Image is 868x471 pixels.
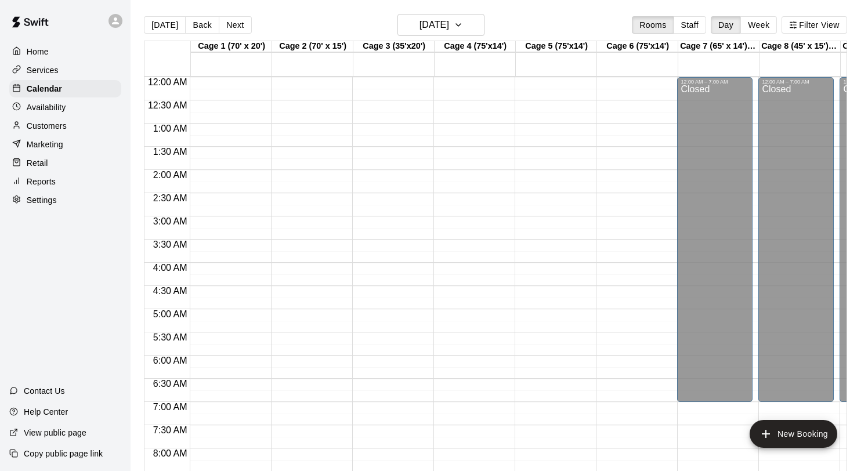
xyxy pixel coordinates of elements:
[150,124,190,133] span: 1:00 AM
[711,16,741,34] button: Day
[397,14,484,36] button: [DATE]
[759,41,841,52] div: Cage 8 (45' x 15') @ Mashlab Leander
[150,170,190,180] span: 2:00 AM
[27,157,48,169] p: Retail
[150,263,190,273] span: 4:00 AM
[782,16,847,34] button: Filter View
[150,402,190,412] span: 7:00 AM
[9,80,121,97] a: Calendar
[762,79,830,85] div: 12:00 AM – 7:00 AM
[9,43,121,60] a: Home
[150,216,190,226] span: 3:00 AM
[150,309,190,319] span: 5:00 AM
[27,102,66,113] p: Availability
[27,176,56,187] p: Reports
[150,448,190,458] span: 8:00 AM
[678,41,759,52] div: Cage 7 (65' x 14') @ Mashlab Leander
[144,16,186,34] button: [DATE]
[150,356,190,365] span: 6:00 AM
[762,85,830,406] div: Closed
[27,120,67,132] p: Customers
[435,41,516,52] div: Cage 4 (75'x14')
[681,85,749,406] div: Closed
[27,139,63,150] p: Marketing
[9,191,121,209] a: Settings
[681,79,749,85] div: 12:00 AM – 7:00 AM
[145,100,190,110] span: 12:30 AM
[9,117,121,135] a: Customers
[24,406,68,418] p: Help Center
[150,240,190,249] span: 3:30 AM
[150,193,190,203] span: 2:30 AM
[9,173,121,190] a: Reports
[9,136,121,153] a: Marketing
[27,194,57,206] p: Settings
[150,332,190,342] span: 5:30 AM
[516,41,597,52] div: Cage 5 (75'x14')
[677,77,753,402] div: 12:00 AM – 7:00 AM: Closed
[9,61,121,79] a: Services
[150,147,190,157] span: 1:30 AM
[24,427,86,439] p: View public page
[9,154,121,172] a: Retail
[750,420,837,448] button: add
[353,41,435,52] div: Cage 3 (35'x20')
[191,41,272,52] div: Cage 1 (70' x 20')
[150,425,190,435] span: 7:30 AM
[24,448,103,459] p: Copy public page link
[150,286,190,296] span: 4:30 AM
[150,379,190,389] span: 6:30 AM
[145,77,190,87] span: 12:00 AM
[419,17,449,33] h6: [DATE]
[27,64,59,76] p: Services
[740,16,777,34] button: Week
[27,46,49,57] p: Home
[185,16,219,34] button: Back
[597,41,678,52] div: Cage 6 (75'x14')
[9,99,121,116] a: Availability
[219,16,251,34] button: Next
[27,83,62,95] p: Calendar
[272,41,353,52] div: Cage 2 (70' x 15')
[24,385,65,397] p: Contact Us
[674,16,707,34] button: Staff
[758,77,834,402] div: 12:00 AM – 7:00 AM: Closed
[632,16,674,34] button: Rooms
